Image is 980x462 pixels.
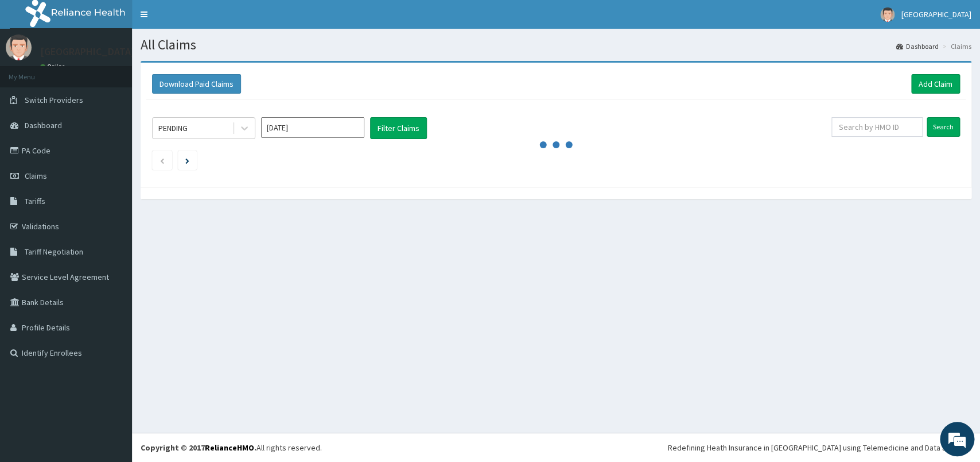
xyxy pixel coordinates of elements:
svg: audio-loading [539,128,573,162]
div: Chat with us now [60,64,193,79]
footer: All rights reserved. [132,433,980,462]
span: Claims [25,171,47,181]
textarea: Type your message and hit 'Enter' [6,314,219,354]
li: Claims [940,41,971,51]
a: Add Claim [911,74,960,94]
a: RelianceHMO [205,442,254,453]
span: Tariff Negotiation [25,247,83,257]
div: Minimize live chat window [188,6,216,33]
img: d_794563401_company_1708531726252_794563401 [21,57,46,86]
span: [GEOGRAPHIC_DATA] [901,9,971,20]
input: Select Month and Year [261,117,364,138]
div: Redefining Heath Insurance in [GEOGRAPHIC_DATA] using Telemedicine and Data Science! [668,442,971,453]
span: Tariffs [25,196,45,206]
img: User Image [6,34,32,60]
a: Previous page [160,155,165,165]
a: Dashboard [896,41,939,51]
a: Next page [185,155,189,165]
input: Search by HMO ID [831,117,923,137]
span: Switch Providers [25,95,83,105]
img: User Image [880,7,895,22]
button: Download Paid Claims [152,74,241,94]
a: Online [40,63,68,71]
strong: Copyright © 2017 . [141,442,256,453]
span: Dashboard [25,120,62,130]
div: PENDING [158,122,188,134]
button: Filter Claims [370,117,427,139]
p: [GEOGRAPHIC_DATA] [40,47,135,57]
input: Search [927,117,960,137]
h1: All Claims [141,37,971,52]
span: We're online! [67,145,158,261]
